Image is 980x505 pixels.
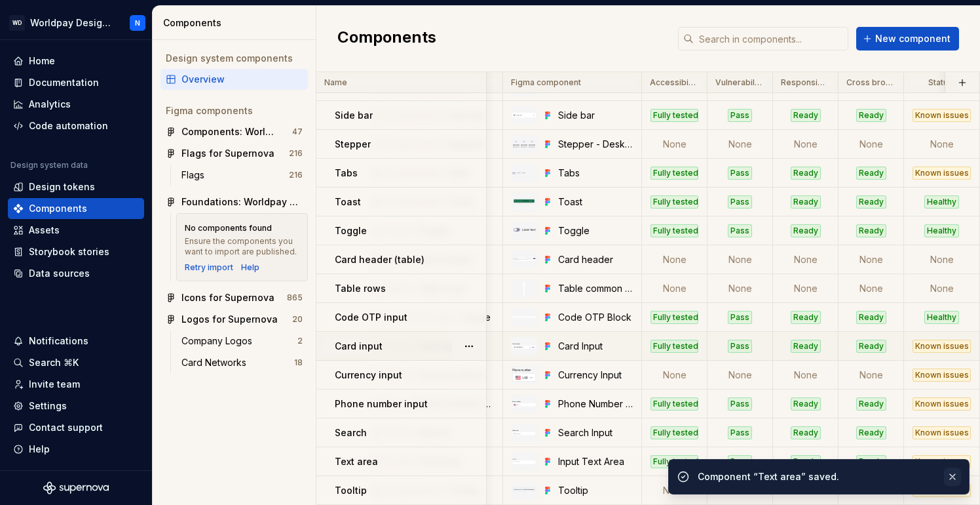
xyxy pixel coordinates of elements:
div: 216 [289,148,303,159]
td: None [839,274,904,303]
div: WD [9,15,25,31]
td: None [707,245,773,274]
div: Pass [728,109,752,122]
div: 2 [297,336,303,346]
img: Currency Input [512,368,536,381]
div: Ready [791,224,821,237]
p: Status [928,77,952,88]
button: Contact support [8,417,144,438]
div: Worldpay Design System [30,16,114,30]
button: New component [856,27,959,51]
p: Figma component [511,77,581,88]
p: Toggle [335,224,367,237]
div: Fully tested [650,455,698,468]
div: Ready [791,426,821,439]
a: Components: Worldpay Design System47 [160,121,308,142]
div: Contact support [29,421,103,434]
td: None [773,274,839,303]
td: None [707,274,773,303]
p: Tooltip [335,484,367,497]
a: Assets [8,220,144,241]
div: Pass [728,195,752,209]
div: Figma components [166,104,303,117]
div: No components found [185,223,272,233]
div: Ready [791,340,821,353]
p: Card input [335,340,383,353]
div: Pass [728,397,752,411]
td: None [642,361,707,390]
p: Tabs [335,167,358,180]
div: Card Input [558,340,633,353]
div: Known issues [913,369,971,382]
td: None [839,130,904,159]
div: Toast [558,195,633,209]
p: Stepper [335,138,371,151]
p: Cross browser [846,77,893,88]
div: Pass [728,224,752,237]
img: Side bar [512,113,536,117]
p: Table rows [335,282,386,295]
div: Ready [791,195,821,209]
div: Help [29,443,50,456]
div: Notifications [29,334,88,348]
p: Accessibility [650,77,696,88]
img: Phone Number Input [512,401,536,407]
td: None [707,361,773,390]
div: Known issues [913,167,971,180]
div: Tooltip [558,484,633,497]
button: Retry import [185,262,233,273]
div: 865 [287,293,303,303]
p: Card header (table) [335,253,424,266]
td: None [642,245,707,274]
div: Fully tested [650,167,698,180]
div: Card header [558,253,633,266]
p: Toast [335,195,361,209]
div: Known issues [913,426,971,439]
div: Fully tested [650,195,698,209]
div: Home [29,54,55,68]
div: Storybook stories [29,245,109,258]
div: Overview [181,73,303,86]
a: Documentation [8,72,144,93]
div: Code automation [29,119,108,132]
p: Currency input [335,369,402,382]
td: None [773,245,839,274]
div: Fully tested [650,109,698,122]
a: Logos for Supernova20 [160,309,308,330]
div: Ready [856,426,886,439]
div: Input Text Area [558,455,633,468]
div: Known issues [913,397,971,411]
a: Storybook stories [8,241,144,262]
p: Code OTP input [335,311,407,324]
td: None [904,245,980,274]
div: Help [241,262,259,273]
div: Known issues [913,109,971,122]
div: Assets [29,224,60,237]
div: Pass [728,426,752,439]
p: Vulnerability [715,77,762,88]
a: Settings [8,395,144,416]
p: Name [324,77,347,88]
img: Toast [512,199,536,205]
div: Tabs [558,167,633,180]
img: Stepper - Desktop [512,140,536,148]
div: Side bar [558,109,633,122]
a: Invite team [8,374,144,395]
div: 20 [292,314,303,325]
p: Search [335,426,367,439]
div: Company Logos [181,334,257,348]
div: Components [29,202,87,215]
a: Icons for Supernova865 [160,287,308,308]
div: Card Networks [181,356,252,369]
a: Components [8,198,144,219]
div: Components [163,16,311,30]
p: Side bar [335,109,373,122]
div: Ready [791,397,821,411]
div: Healthy [924,311,959,324]
div: Code OTP Block [558,311,633,324]
td: None [642,476,707,505]
div: Component “Text area” saved. [698,470,936,483]
img: Card Input [512,343,536,349]
div: Data sources [29,267,90,280]
div: Fully tested [650,224,698,237]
